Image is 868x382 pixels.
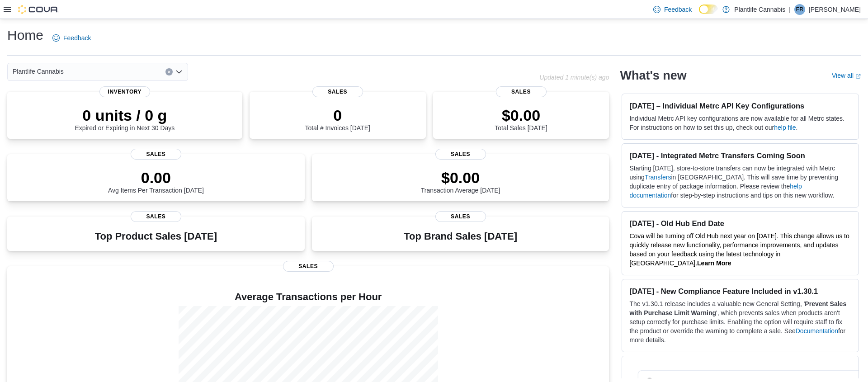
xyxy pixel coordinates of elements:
p: Updated 1 minute(s) ago [539,74,609,81]
span: Sales [131,211,181,222]
h3: Top Product Sales [DATE] [95,231,217,242]
p: 0 [305,106,370,124]
a: Transfers [645,174,671,181]
h1: Home [7,26,43,44]
p: $0.00 [495,106,547,124]
span: Sales [435,211,486,222]
a: Documentation [796,327,838,335]
span: ER [796,4,804,15]
p: $0.00 [421,169,500,187]
img: Cova [18,5,59,14]
div: Transaction Average [DATE] [421,169,500,194]
h3: Top Brand Sales [DATE] [404,231,517,242]
a: Learn More [697,259,731,267]
span: Sales [283,261,334,272]
div: Avg Items Per Transaction [DATE] [108,169,204,194]
h3: [DATE] - Integrated Metrc Transfers Coming Soon [629,151,851,160]
h4: Average Transactions per Hour [14,292,602,302]
p: 0 units / 0 g [75,106,175,124]
input: Dark Mode [699,5,718,14]
p: 0.00 [108,169,204,187]
button: Clear input [165,68,173,75]
h3: [DATE] – Individual Metrc API Key Configurations [629,101,851,110]
a: help documentation [629,183,802,199]
div: Total Sales [DATE] [495,106,547,132]
span: Sales [435,149,486,160]
p: Starting [DATE], store-to-store transfers can now be integrated with Metrc using in [GEOGRAPHIC_D... [629,164,851,200]
a: help file [774,124,796,131]
div: Ernie Reyes [794,4,805,15]
span: Feedback [63,33,91,42]
span: Inventory [99,86,150,97]
p: Plantlife Cannabis [734,4,785,15]
a: Feedback [49,29,94,47]
p: [PERSON_NAME] [809,4,861,15]
p: Individual Metrc API key configurations are now available for all Metrc states. For instructions ... [629,114,851,132]
p: The v1.30.1 release includes a valuable new General Setting, ' ', which prevents sales when produ... [629,299,851,344]
p: | [789,4,791,15]
button: Open list of options [175,68,183,75]
h3: [DATE] - New Compliance Feature Included in v1.30.1 [629,287,851,296]
span: Sales [312,86,363,97]
div: Expired or Expiring in Next 30 Days [75,106,175,132]
span: Sales [131,149,181,160]
a: Feedback [650,0,695,19]
h3: [DATE] - Old Hub End Date [629,219,851,228]
span: Plantlife Cannabis [13,66,64,77]
div: Total # Invoices [DATE] [305,106,370,132]
span: Feedback [664,5,692,14]
h2: What's new [620,68,686,83]
span: Cova will be turning off Old Hub next year on [DATE]. This change allows us to quickly release ne... [629,232,849,267]
svg: External link [855,74,861,79]
span: Sales [496,86,547,97]
a: View allExternal link [832,72,861,79]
